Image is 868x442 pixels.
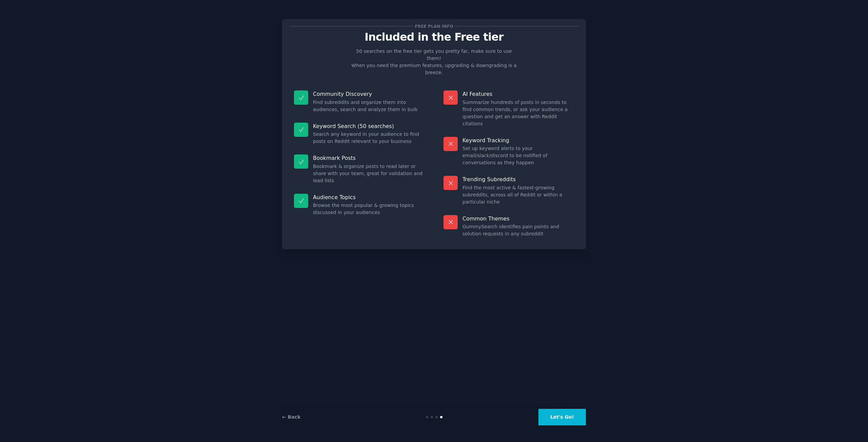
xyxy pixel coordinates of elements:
p: AI Features [462,90,574,98]
p: Community Discovery [313,90,425,98]
p: Bookmark Posts [313,154,425,162]
p: Included in the Free tier [289,31,579,43]
p: Keyword Tracking [462,137,574,144]
p: Keyword Search (50 searches) [313,123,425,130]
dd: Summarize hundreds of posts in seconds to find common trends, or ask your audience a question and... [462,99,574,127]
button: Let's Go! [538,409,586,425]
a: ← Back [282,414,300,420]
dd: Bookmark & organize posts to read later or share with your team, great for validation and lead lists [313,163,425,184]
dd: Browse the most popular & growing topics discussed in your audiences [313,202,425,216]
dd: Find the most active & fastest-growing subreddits, across all of Reddit or within a particular niche [462,184,574,206]
dd: Set up keyword alerts to your email/slack/discord to be notified of conversations as they happen [462,145,574,166]
p: Trending Subreddits [462,176,574,183]
span: Free plan info [414,23,454,30]
dd: Find subreddits and organize them into audiences, search and analyze them in bulk [313,99,425,113]
p: Common Themes [462,215,574,222]
dd: GummySearch identifies pain points and solution requests in any subreddit [462,223,574,237]
p: 50 searches on the free tier gets you pretty far, make sure to use them! When you need the premiu... [349,48,519,76]
dd: Search any keyword in your audience to find posts on Reddit relevant to your business [313,131,425,145]
p: Audience Topics [313,194,425,201]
